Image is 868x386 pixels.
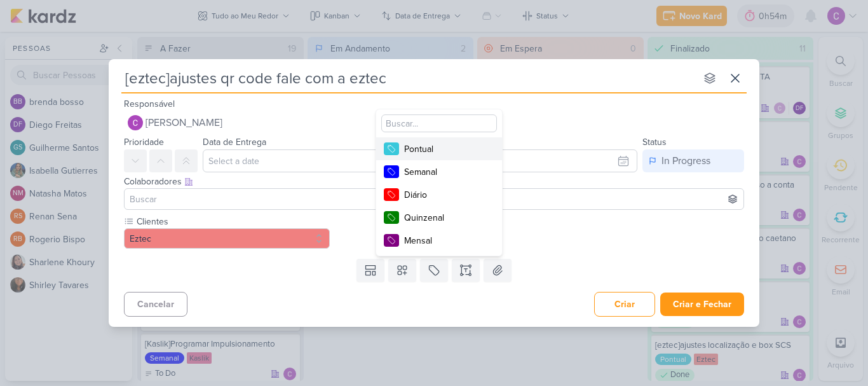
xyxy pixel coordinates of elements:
label: Data de Entrega [203,137,266,148]
button: Criar [594,292,655,317]
button: Cancelar [124,292,187,317]
button: Quinzenal [376,206,502,229]
div: Colaboradores [124,175,744,188]
input: Kard Sem Título [121,67,696,90]
button: Eztec [124,228,330,249]
div: Semanal [404,165,487,179]
span: [PERSON_NAME] [146,115,222,130]
button: Pontual [376,137,502,160]
label: Clientes [135,215,330,228]
label: Responsável [124,99,175,109]
button: In Progress [642,149,744,172]
div: Quinzenal [404,211,487,224]
div: Diário [404,188,487,202]
input: Buscar [127,191,741,207]
label: Status [642,137,667,148]
div: In Progress [661,153,710,169]
div: Pontual [404,142,487,156]
label: Prioridade [124,137,164,148]
img: Carlos Lima [128,115,143,130]
button: Diário [376,183,502,206]
button: Semanal [376,160,502,183]
div: Mensal [404,234,487,247]
button: [PERSON_NAME] [124,111,744,134]
button: Criar e Fechar [660,293,744,316]
button: Mensal [376,229,502,252]
input: Buscar... [381,114,497,132]
input: Select a date [203,149,637,172]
